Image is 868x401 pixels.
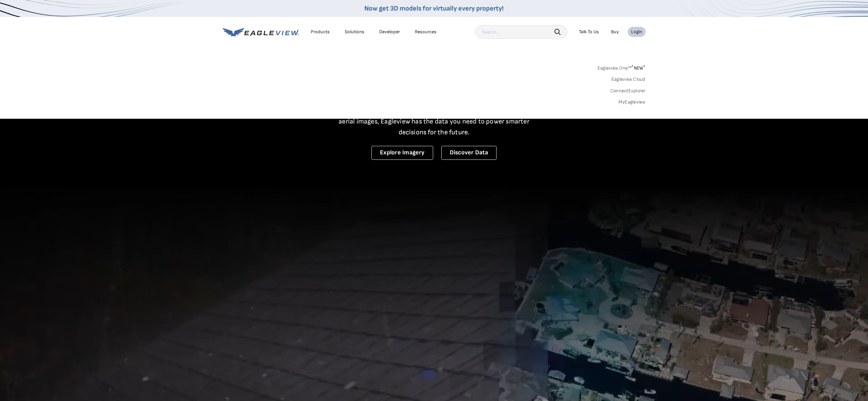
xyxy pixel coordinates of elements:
div: Products [311,29,330,35]
a: Explore Imagery [371,146,433,160]
div: Resources [415,29,437,35]
div: Solutions [345,29,364,35]
a: Discover Data [441,146,497,160]
p: A new era starts here. Built on more than 3.5 billion high-resolution aerial images, Eagleview ha... [330,105,538,138]
a: Buy [611,29,619,35]
a: Now get 3D models for virtually every property! [364,4,504,13]
span: NEW [631,65,645,71]
a: ConnectExplorer [610,88,646,94]
input: Search [475,25,567,39]
div: Talk To Us [579,29,599,35]
div: Login [631,29,642,35]
a: MyEagleview [619,99,646,105]
a: Developer [379,29,400,35]
a: Eagleview One™*NEW* [598,63,646,71]
a: Eagleview Cloud [611,76,646,82]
